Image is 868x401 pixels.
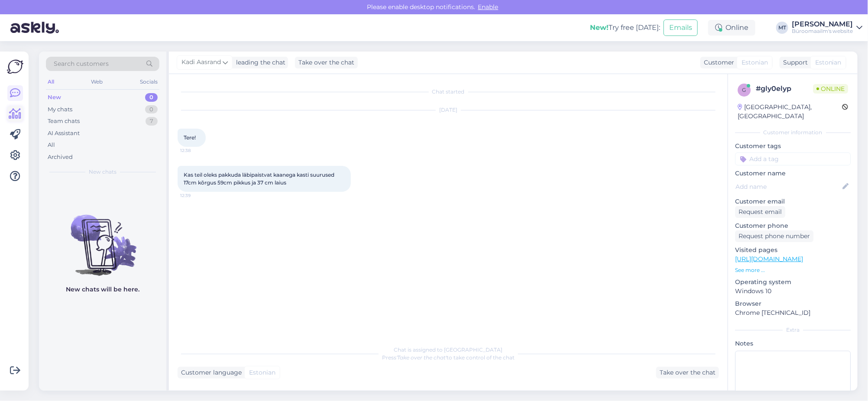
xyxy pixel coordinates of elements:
div: All [46,76,56,87]
a: [URL][DOMAIN_NAME] [735,255,803,263]
div: Extra [735,326,851,334]
p: Visited pages [735,246,851,255]
p: Notes [735,339,851,348]
span: Press to take control of the chat [382,354,515,361]
div: All [48,141,55,149]
div: # gly0elyp [756,84,813,94]
div: My chats [48,105,72,114]
p: Windows 10 [735,287,851,296]
span: 12:39 [180,192,213,199]
div: Take over the chat [295,57,358,68]
input: Add a tag [735,152,851,165]
div: Online [708,20,755,36]
div: MT [776,22,788,34]
p: See more ... [735,266,851,274]
p: Customer email [735,197,851,206]
div: Chat started [178,88,719,96]
span: Estonian [742,58,768,67]
p: Operating system [735,278,851,287]
p: New chats will be here. [66,285,139,294]
span: Estonian [249,368,275,377]
div: [DATE] [178,106,719,114]
div: 7 [146,117,158,126]
div: Request email [735,206,785,218]
div: Customer [700,58,734,67]
div: Team chats [48,117,80,126]
button: Emails [664,19,698,36]
div: Archived [48,153,73,162]
span: Chat is assigned to [GEOGRAPHIC_DATA] [394,346,503,353]
span: New chats [89,168,117,176]
div: 0 [145,93,158,102]
span: 12:38 [180,147,213,154]
div: Customer information [735,129,851,136]
div: [PERSON_NAME] [792,21,853,28]
p: Browser [735,299,851,308]
p: Customer name [735,169,851,178]
div: [GEOGRAPHIC_DATA], [GEOGRAPHIC_DATA] [738,103,842,121]
span: Search customers [54,59,109,68]
div: Try free [DATE]: [590,23,660,33]
span: Estonian [815,58,842,67]
span: Tere! [184,134,196,141]
input: Add name [735,182,841,191]
span: g [742,87,746,93]
div: Customer language [178,368,242,377]
img: Askly Logo [7,58,23,75]
p: Customer phone [735,221,851,230]
span: Enable [476,3,501,11]
span: Kas teil oleks pakkuda läbipaistvat kaanega kasti suurused 17cm kõrgus 59cm pikkus ja 37 cm laius [184,171,336,186]
div: Support [780,58,808,67]
p: Chrome [TECHNICAL_ID] [735,308,851,317]
div: New [48,93,61,102]
b: New! [590,23,609,32]
a: [PERSON_NAME]Büroomaailm's website [792,21,863,35]
div: leading the chat [233,58,285,67]
div: Take over the chat [656,367,719,378]
i: 'Take over the chat' [396,354,447,361]
span: Kadi Aasrand [181,58,221,67]
div: Büroomaailm's website [792,28,853,35]
div: 0 [145,105,158,114]
div: Socials [138,76,159,87]
p: Customer tags [735,142,851,151]
div: Request phone number [735,230,813,242]
span: Online [813,84,848,94]
div: Web [90,76,105,87]
img: No chats [39,199,166,277]
div: AI Assistant [48,129,80,138]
